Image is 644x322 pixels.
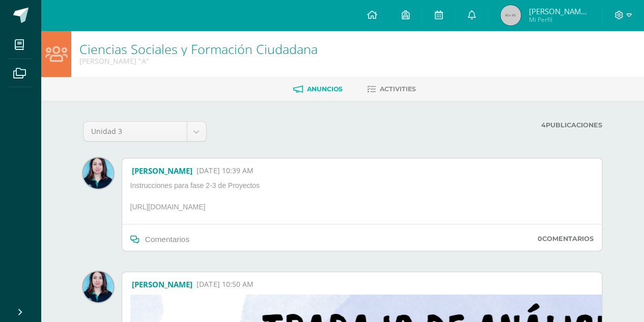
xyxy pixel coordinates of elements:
[79,40,318,58] a: Ciencias Sociales y Formación Ciudadana
[197,166,253,176] span: [DATE] 10:39 AM
[302,121,602,129] label: Publicaciones
[538,235,594,243] label: Comentarios
[126,202,282,216] p: [URL][DOMAIN_NAME]
[83,158,114,189] img: cccdcb54ef791fe124cc064e0dd18e00.png
[538,235,542,243] strong: 0
[145,235,189,244] span: Comentarios
[83,272,114,302] img: cccdcb54ef791fe124cc064e0dd18e00.png
[528,15,590,24] span: Mi Perfil
[197,279,253,289] span: [DATE] 10:50 AM
[126,181,282,194] p: Instrucciones para fase 2-3 de Proyectos
[132,166,192,176] a: [PERSON_NAME]
[500,5,521,25] img: 45x45
[91,122,179,141] span: Unidad 3
[380,85,416,93] span: Activities
[307,85,343,93] span: Anuncios
[83,122,206,141] a: Unidad 3
[293,81,343,97] a: Anuncios
[79,56,318,66] div: Quinto Bachillerato 'A'
[79,42,318,56] h1: Ciencias Sociales y Formación Ciudadana
[528,6,590,16] span: [PERSON_NAME][DATE]
[367,81,416,97] a: Activities
[541,121,545,129] strong: 4
[132,279,192,289] a: [PERSON_NAME]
